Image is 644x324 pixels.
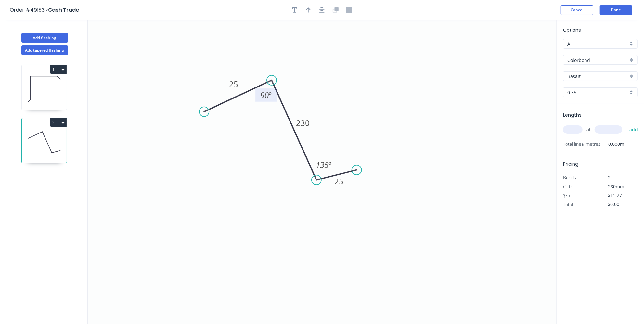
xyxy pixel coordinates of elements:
[563,27,581,33] span: Options
[563,140,600,149] span: Total lineal metres
[563,161,578,167] span: Pricing
[260,90,269,100] tspan: 90
[567,89,628,96] input: Thickness
[21,45,68,55] button: Add tapered flashing
[316,160,328,170] tspan: 135
[21,33,68,43] button: Add flashing
[269,90,272,100] tspan: º
[296,118,310,128] tspan: 230
[88,20,556,324] svg: 0
[561,5,593,15] button: Cancel
[563,112,582,118] span: Lengths
[334,176,343,187] tspan: 25
[567,57,628,64] input: Material
[567,73,628,80] input: Colour
[229,79,238,89] tspan: 25
[563,183,573,190] span: Girth
[48,6,79,14] span: Cash Trade
[10,6,48,14] span: Order #49153 >
[608,183,625,190] span: 280mm
[626,124,641,135] button: add
[563,174,576,180] span: Bends
[563,192,571,199] span: $/m
[328,160,331,170] tspan: º
[50,65,67,74] button: 1
[567,40,628,47] input: Price level
[563,202,573,208] span: Total
[586,125,591,134] span: at
[600,5,632,15] button: Done
[50,118,67,127] button: 2
[600,140,624,149] span: 0.000m
[608,174,611,180] span: 2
